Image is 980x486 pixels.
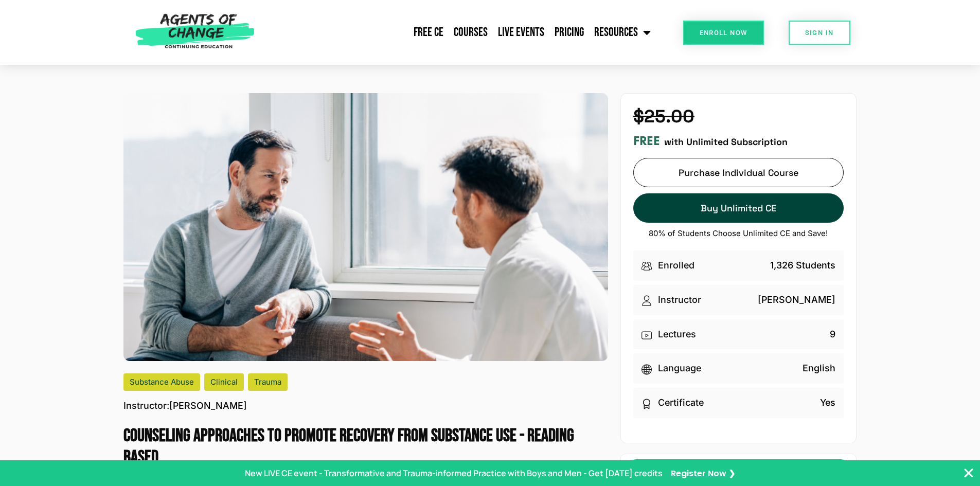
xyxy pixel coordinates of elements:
[633,229,844,238] p: 80% of Students Choose Unlimited CE and Save!
[658,293,701,307] p: Instructor
[963,467,975,479] button: Close Banner
[408,20,449,45] a: Free CE
[248,373,288,391] div: Trauma
[679,167,798,178] span: Purchase Individual Course
[633,134,660,149] h3: FREE
[770,259,835,273] p: 1,326 Students
[805,29,834,36] span: SIGN IN
[658,259,694,273] p: Enrolled
[245,467,663,479] p: New LIVE CE event - Transformative and Trauma-informed Practice with Boys and Men - Get [DATE] cr...
[700,29,747,36] span: Enroll Now
[204,373,244,391] div: Clinical
[633,158,844,187] a: Purchase Individual Course
[701,203,776,213] span: Buy Unlimited CE
[671,467,735,480] a: Register Now ❯
[789,21,850,45] a: SIGN IN
[803,362,835,375] p: English
[123,399,169,413] span: Instructor:
[123,425,608,469] h1: Counseling Approaches To Promote Recovery From Substance Use (5 General CE Credit) - Reading Based
[633,193,844,223] a: Buy Unlimited CE
[589,20,656,45] a: Resources
[633,134,844,149] div: with Unlimited Subscription
[820,396,835,410] p: Yes
[758,293,835,307] p: [PERSON_NAME]
[549,20,589,45] a: Pricing
[830,328,835,341] p: 9
[123,93,608,361] img: Counseling Approaches To Promote Recovery From Substance Use (5 General CE Credit) - Reading Based
[493,20,549,45] a: Live Events
[658,396,704,410] p: Certificate
[123,373,200,391] div: Substance Abuse
[683,21,764,45] a: Enroll Now
[633,106,844,128] h4: $25.00
[449,20,493,45] a: Courses
[658,328,696,341] p: Lectures
[260,20,656,45] nav: Menu
[658,362,701,375] p: Language
[123,399,247,413] p: [PERSON_NAME]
